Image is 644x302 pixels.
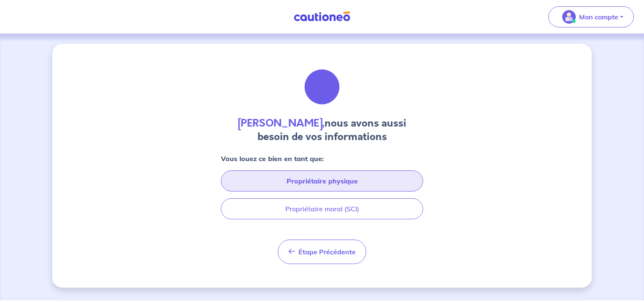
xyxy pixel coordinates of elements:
[579,12,618,22] p: Mon compte
[238,116,325,130] strong: [PERSON_NAME],
[221,154,324,163] strong: Vous louez ce bien en tant que:
[221,170,423,191] button: Propriétaire physique
[290,11,354,22] img: Cautioneo
[562,10,576,24] img: illu_account_valid_menu.svg
[278,240,366,264] button: Étape Précédente
[221,198,423,219] button: Propriétaire moral (SCI)
[548,6,634,27] button: illu_account_valid_menu.svgMon compte
[298,248,356,256] span: Étape Précédente
[221,116,423,143] h4: nous avons aussi besoin de vos informations
[299,64,345,110] img: illu_document_signature.svg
